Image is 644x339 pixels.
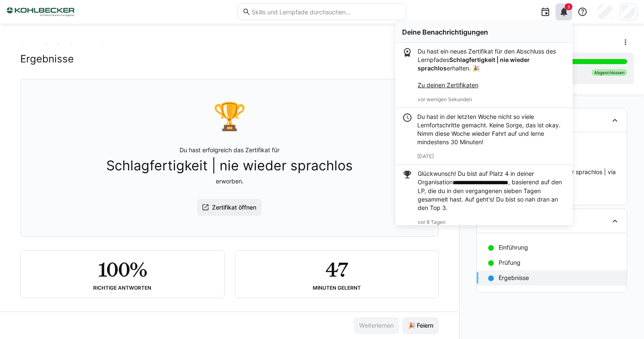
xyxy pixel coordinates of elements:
[499,258,521,267] p: Prüfung
[418,169,566,212] p: Glückwunsch! Du bist auf Platz 4 in deiner Organisation , basierend auf den LP, die du in den ver...
[20,53,74,65] h2: Ergebnisse
[407,321,435,330] span: 🎉 Feiern
[592,69,627,76] div: Abgeschlossen
[499,274,529,282] p: Ergebnisse
[417,153,434,159] span: [DATE]
[418,96,472,102] span: vor wenigen Sekunden
[402,317,439,334] button: 🎉 Feiern
[98,257,147,282] h2: 100%
[20,38,123,44] a: Schlagfertigkeit | nie wieder sprachlos
[106,146,353,186] p: Du hast erfolgreich das Zertifikat für erworben.
[418,47,566,89] p: Du hast ein neues Zertifikat für den Abschluss des Lernpfades erhalten. 🎉
[418,81,478,89] a: Zu deinen Zertifikaten
[567,4,570,9] span: 3
[251,8,402,16] input: Skills und Lernpfade durchsuchen…
[418,219,445,225] span: vor 8 Tagen
[197,199,262,216] button: Zertifikat öffnen
[211,203,258,212] span: Zertifikat öffnen
[354,317,399,334] button: Weiterlernen
[418,56,530,72] strong: Schlagfertigkeit | nie wieder sprachlos
[313,285,361,291] div: Minuten gelernt
[325,257,348,282] h2: 47
[358,321,395,330] span: Weiterlernen
[93,285,151,291] div: Richtige Antworten
[402,28,566,36] div: Deine Benachrichtigungen
[106,158,353,174] span: Schlagfertigkeit | nie wieder sprachlos
[499,243,528,252] p: Einführung
[417,113,566,146] div: Du hast in der letzten Woche nicht so viele Lernfortschritte gemacht. Keine Sorge, das ist okay. ...
[213,100,247,132] div: 🏆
